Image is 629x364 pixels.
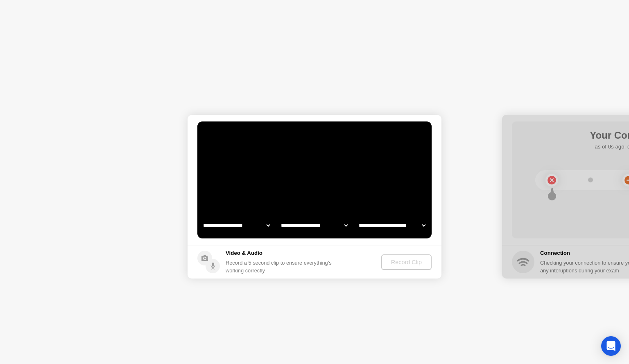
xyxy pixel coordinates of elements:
select: Available cameras [201,217,272,234]
h5: Video & Audio [226,249,335,257]
div: Open Intercom Messenger [601,336,621,356]
div: Record Clip [385,259,428,265]
div: Record a 5 second clip to ensure everything’s working correctly [226,259,335,274]
button: Record Clip [381,254,432,270]
select: Available microphones [357,217,427,234]
select: Available speakers [279,217,349,234]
